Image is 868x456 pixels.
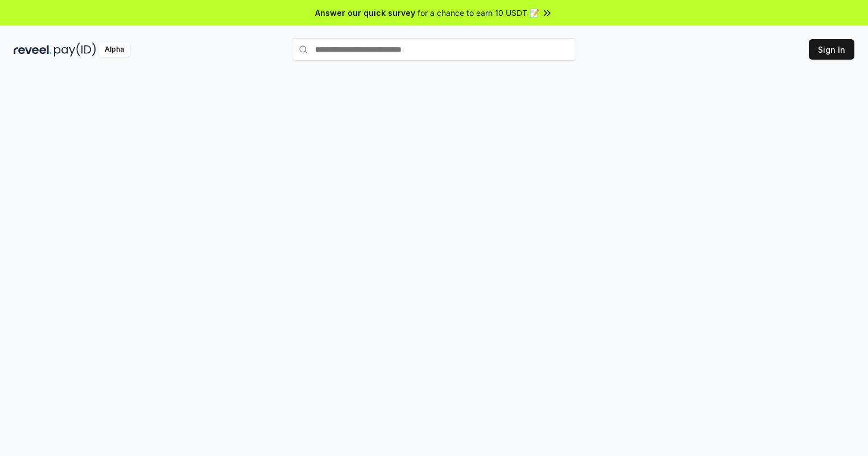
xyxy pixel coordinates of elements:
button: Sign In [809,39,854,60]
span: Answer our quick survey [315,7,415,19]
img: reveel_dark [14,43,52,57]
img: pay_id [54,43,96,57]
div: Alpha [98,43,130,57]
span: for a chance to earn 10 USDT 📝 [418,7,539,19]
